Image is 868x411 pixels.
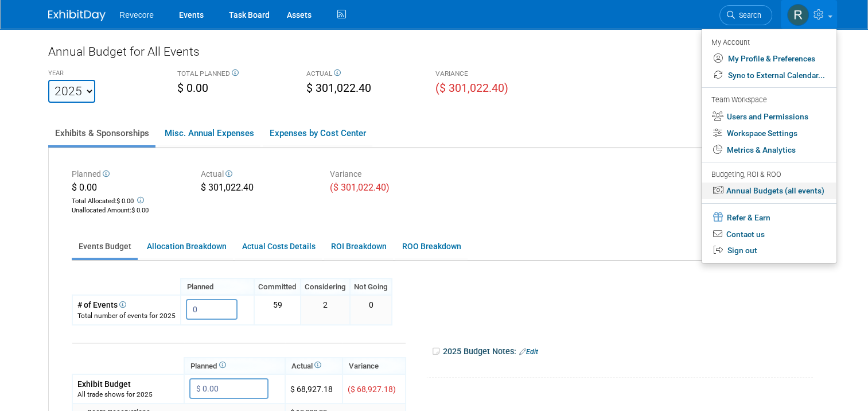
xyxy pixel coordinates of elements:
[177,82,208,95] span: $ 0.00
[702,242,836,259] a: Sign out
[140,235,233,258] a: Allocation Breakdown
[431,343,813,360] div: 2025 Budget Notes:
[702,67,836,84] a: Sync to External Calendar...
[435,82,508,95] span: ($ 301,022.40)
[77,378,179,390] div: Exhibit Budget
[519,348,538,356] a: Edit
[342,358,406,374] th: Variance
[711,169,825,181] div: Budgeting, ROI & ROO
[735,11,761,20] span: Search
[48,43,735,66] div: Annual Budget for All Events
[77,299,176,311] div: # of Events
[301,295,350,324] td: 2
[306,69,418,80] div: ACTUAL
[702,108,836,125] a: Users and Permissions
[787,4,809,26] img: Rachael Sires
[48,10,106,21] img: ExhibitDay
[702,208,836,226] a: Refer & Earn
[719,5,772,25] a: Search
[116,197,134,205] span: $ 0.00
[711,94,825,107] div: Team Workspace
[72,206,184,215] div: :
[77,390,179,400] div: All trade shows for 2025
[285,374,342,404] td: $ 68,927.18
[435,69,547,80] div: VARIANCE
[72,207,130,214] span: Unallocated Amount
[348,385,396,394] span: ($ 68,927.18)
[201,168,313,181] div: Actual
[711,35,825,49] div: My Account
[702,226,836,243] a: Contact us
[350,295,392,324] td: 0
[48,121,155,145] a: Exhibits & Sponsorships
[181,278,254,295] th: Planned
[254,295,301,324] td: 59
[235,235,322,258] a: Actual Costs Details
[72,235,138,258] a: Events Budget
[119,10,154,20] span: Revecore
[702,125,836,142] a: Workspace Settings
[702,142,836,158] a: Metrics & Analytics
[301,278,350,295] th: Considering
[131,207,149,214] span: $ 0.00
[72,168,184,181] div: Planned
[350,278,392,295] th: Not Going
[306,82,371,95] span: $ 301,022.40
[330,182,390,193] span: ($ 301,022.40)
[702,183,836,199] a: Annual Budgets (all events)
[395,235,468,258] a: ROO Breakdown
[201,181,313,196] div: $ 301,022.40
[72,195,184,206] div: Total Allocated:
[158,121,260,145] a: Misc. Annual Expenses
[254,278,301,295] th: Committed
[177,69,289,80] div: TOTAL PLANNED
[48,69,160,80] div: YEAR
[330,168,442,181] div: Variance
[72,182,97,193] span: $ 0.00
[285,358,342,374] th: Actual
[702,51,836,67] a: My Profile & Preferences
[324,235,393,258] a: ROI Breakdown
[184,358,285,374] th: Planned
[263,121,372,145] a: Expenses by Cost Center
[77,311,176,321] div: Total number of events for 2025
